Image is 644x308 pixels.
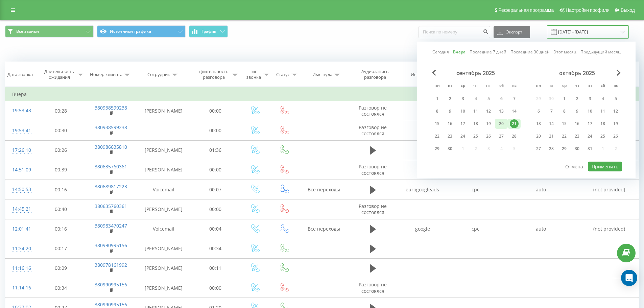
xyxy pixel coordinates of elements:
[197,69,231,80] div: Длительность разговора
[431,94,444,104] div: пн 1 сент. 2025 г.
[580,49,621,55] a: Предыдущий месяц
[471,132,480,141] div: 25
[508,119,521,129] div: вс 21 сент. 2025 г.
[495,119,508,129] div: сб 20 сент. 2025 г.
[43,69,76,80] div: Длительность ожидания
[5,25,94,38] button: Все звонки
[433,144,442,153] div: 29
[359,104,387,117] span: Разговор не состоялся
[547,119,556,128] div: 14
[359,203,387,215] span: Разговор не состоялся
[611,119,620,128] div: 19
[571,106,583,116] div: чт 9 окт. 2025 г.
[621,270,637,286] div: Open Intercom Messenger
[611,107,620,116] div: 12
[12,163,30,176] div: 14:51:09
[562,162,587,171] button: Отмена
[446,132,454,141] div: 23
[5,88,639,101] td: Вчера
[458,94,467,103] div: 3
[508,106,521,116] div: вс 14 сент. 2025 г.
[136,140,191,160] td: [PERSON_NAME]
[547,132,556,141] div: 21
[191,278,240,298] td: 00:00
[571,131,583,141] div: чт 23 окт. 2025 г.
[598,81,608,91] abbr: суббота
[482,106,495,116] div: пт 12 сент. 2025 г.
[621,7,635,13] span: Выход
[547,144,556,153] div: 28
[497,94,506,103] div: 6
[431,119,444,129] div: пн 15 сент. 2025 г.
[583,106,596,116] div: пт 10 окт. 2025 г.
[191,101,240,121] td: 00:00
[456,94,469,104] div: ср 3 сент. 2025 г.
[95,104,127,111] a: 380938599238
[586,107,594,116] div: 10
[558,106,571,116] div: ср 8 окт. 2025 г.
[431,131,444,141] div: пн 22 сент. 2025 г.
[586,94,594,103] div: 3
[458,81,468,91] abbr: среда
[456,131,469,141] div: ср 24 сент. 2025 г.
[508,131,521,141] div: вс 28 сент. 2025 г.
[558,144,571,154] div: ср 29 окт. 2025 г.
[573,94,581,103] div: 2
[396,180,449,199] td: eurogoogleads
[559,81,569,91] abbr: среда
[611,81,621,91] abbr: воскресенье
[191,219,240,239] td: 00:04
[444,119,456,129] div: вт 16 сент. 2025 г.
[484,94,493,103] div: 5
[495,94,508,104] div: сб 6 сент. 2025 г.
[532,106,545,116] div: пн 6 окт. 2025 г.
[136,101,191,121] td: [PERSON_NAME]
[37,160,86,180] td: 00:39
[546,81,556,91] abbr: вторник
[596,119,609,129] div: сб 18 окт. 2025 г.
[12,242,30,255] div: 11:34:20
[456,106,469,116] div: ср 10 сент. 2025 г.
[534,132,543,141] div: 20
[446,107,454,116] div: 9
[497,119,506,128] div: 20
[136,199,191,219] td: [PERSON_NAME]
[611,94,620,103] div: 5
[95,183,127,190] a: 380689817223
[566,7,610,13] span: Настройки профиля
[444,144,456,154] div: вт 30 сент. 2025 г.
[496,81,506,91] abbr: суббота
[445,81,455,91] abbr: вторник
[355,69,395,80] div: Аудиозапись разговора
[419,26,490,38] input: Поиск по номеру
[510,132,519,141] div: 28
[37,258,86,278] td: 00:09
[191,160,240,180] td: 00:00
[585,81,595,91] abbr: пятница
[560,107,569,116] div: 8
[482,94,495,104] div: пт 5 сент. 2025 г.
[617,70,621,76] span: Next Month
[136,278,191,298] td: [PERSON_NAME]
[532,131,545,141] div: пн 20 окт. 2025 г.
[37,239,86,258] td: 00:17
[508,94,521,104] div: вс 7 сент. 2025 г.
[431,70,521,76] div: сентябрь 2025
[147,72,170,77] div: Сотрудник
[191,239,240,258] td: 00:34
[191,199,240,219] td: 00:00
[95,163,127,170] a: 380635760361
[586,144,594,153] div: 31
[458,107,467,116] div: 10
[95,124,127,131] a: 380938599238
[547,107,556,116] div: 7
[136,219,191,239] td: Voicemail
[456,119,469,129] div: ср 17 сент. 2025 г.
[246,69,262,80] div: Тип звонка
[598,132,607,141] div: 25
[7,72,33,77] div: Дата звонка
[37,219,86,239] td: 00:16
[449,180,502,199] td: cpc
[446,144,454,153] div: 30
[560,132,569,141] div: 22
